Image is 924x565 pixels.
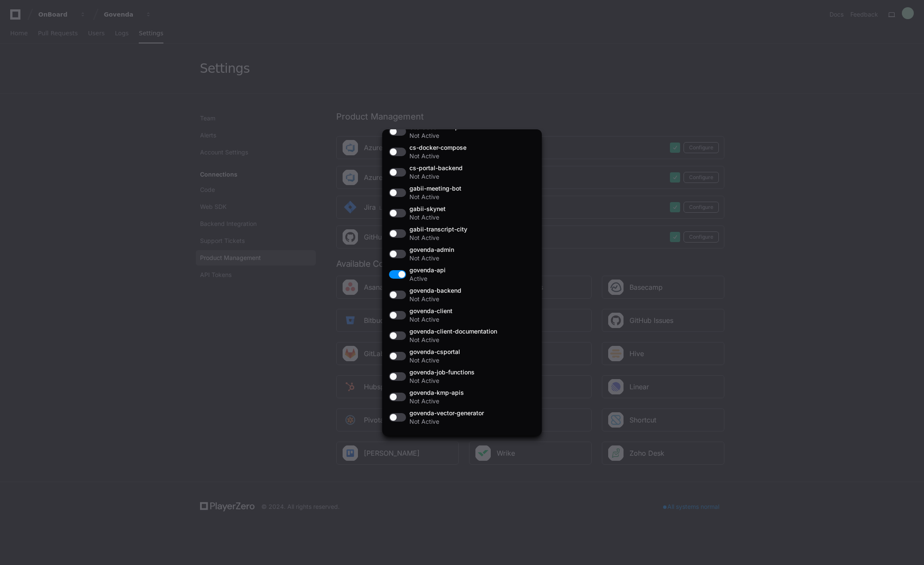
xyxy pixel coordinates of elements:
span: Active [409,274,446,283]
span: gabii-transcript-city [409,225,467,234]
span: govenda-client [409,307,452,315]
span: Not Active [409,295,461,303]
span: Not Active [409,315,452,324]
span: Not Active [409,152,466,160]
span: Not Active [409,417,484,426]
span: govenda-api [409,266,446,274]
span: govenda-backend [409,286,461,295]
span: Not Active [409,131,459,140]
span: Not Active [409,356,460,365]
span: govenda-client-documentation [409,327,497,336]
span: govenda-vector-generator [409,409,484,417]
span: Not Active [409,213,446,222]
span: govenda-admin [409,245,454,254]
span: Not Active [409,377,475,385]
span: govenda-csportal [409,348,460,356]
span: Not Active [409,234,467,242]
span: cs-portal-backend [409,164,463,172]
span: gabii-meeting-bot [409,184,461,193]
span: Not Active [409,193,461,201]
span: govenda-kmp-apis [409,388,464,397]
span: Not Active [409,254,454,263]
span: Not Active [409,336,497,344]
span: Not Active [409,172,463,181]
span: govenda-job-functions [409,368,475,377]
span: Not Active [409,397,464,405]
span: gabii-skynet [409,205,446,213]
span: cs-docker-compose [409,143,466,152]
